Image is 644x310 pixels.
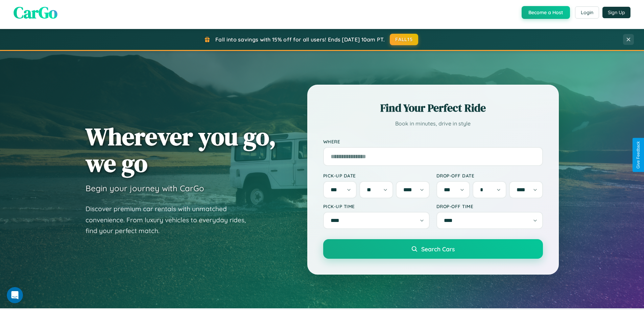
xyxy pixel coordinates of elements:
label: Pick-up Time [323,203,430,209]
label: Drop-off Time [436,203,543,209]
span: CarGo [14,1,57,24]
label: Pick-up Date [323,173,430,178]
h1: Wherever you go, we go [86,123,276,176]
p: Book in minutes, drive in style [323,119,543,129]
iframe: Intercom live chat [7,287,23,303]
button: Search Cars [323,239,543,259]
button: FALL15 [390,34,418,45]
p: Discover premium car rentals with unmatched convenience. From luxury vehicles to everyday rides, ... [86,203,255,236]
button: Become a Host [522,6,570,19]
div: Give Feedback [636,141,641,169]
button: Login [575,6,599,19]
button: Sign Up [602,7,630,18]
span: Search Cars [421,245,455,253]
h2: Find Your Perfect Ride [323,101,543,115]
h3: Begin your journey with CarGo [86,183,204,193]
span: Fall into savings with 15% off for all users! Ends [DATE] 10am PT. [215,36,385,43]
label: Where [323,139,543,144]
label: Drop-off Date [436,173,543,178]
